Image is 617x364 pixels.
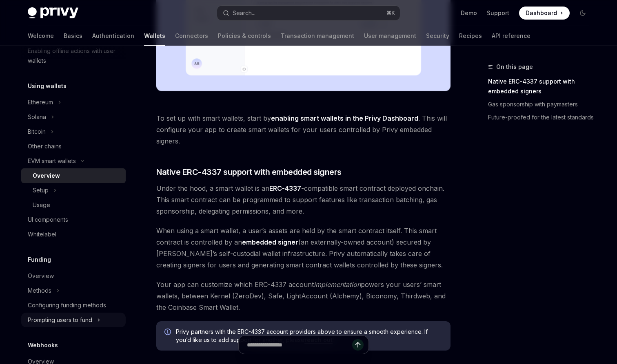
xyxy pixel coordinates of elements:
h5: Webhooks [28,340,58,350]
span: Privy partners with the ERC-4337 account providers above to ensure a smooth experience. If you’d ... [176,328,442,344]
span: On this page [496,62,533,72]
h5: Funding [28,255,51,265]
a: Welcome [28,26,54,46]
a: Configuring funding methods [21,298,126,313]
a: UI components [21,212,126,227]
a: Demo [461,9,477,17]
a: Recipes [459,26,482,46]
a: Usage [21,198,126,212]
span: ⌘ K [386,10,395,16]
a: API reference [492,26,530,46]
a: Support [487,9,509,17]
input: Ask a question... [247,336,352,354]
a: enabling smart wallets in the Privy Dashboard [271,114,418,123]
span: To set up with smart wallets, start by . This will configure your app to create smart wallets for... [156,113,451,147]
h5: Using wallets [28,81,67,91]
a: Whitelabel [21,227,126,242]
a: Transaction management [281,26,354,46]
div: Ethereum [28,97,53,107]
div: Whitelabel [28,229,56,239]
strong: embedded signer [242,238,298,246]
a: Gas sponsorship with paymasters [488,98,596,111]
span: Your app can customize which ERC-4337 account powers your users’ smart wallets, between Kernel (Z... [156,279,451,313]
a: Basics [64,26,82,46]
a: Dashboard [519,7,570,20]
img: dark logo [28,7,78,19]
button: Send message [352,339,364,351]
div: Search... [233,8,255,18]
div: Configuring funding methods [28,300,106,310]
button: Toggle Solana section [21,110,126,124]
button: Toggle Setup section [21,183,126,198]
span: Under the hood, a smart wallet is an -compatible smart contract deployed onchain. This smart cont... [156,183,451,217]
a: ERC-4337 [269,184,301,193]
button: Toggle Prompting users to fund section [21,313,126,327]
button: Toggle Bitcoin section [21,124,126,139]
div: Bitcoin [28,127,46,137]
div: UI components [28,215,68,225]
button: Toggle EVM smart wallets section [21,154,126,168]
div: Setup [33,185,49,195]
a: Wallets [144,26,165,46]
a: Overview [21,168,126,183]
a: Security [426,26,449,46]
div: Overview [28,271,54,281]
a: Future-proofed for the latest standards [488,111,596,124]
button: Toggle Methods section [21,283,126,298]
a: Overview [21,269,126,283]
div: EVM smart wallets [28,156,76,166]
span: When using a smart wallet, a user’s assets are held by the smart contract itself. This smart cont... [156,225,451,271]
a: Other chains [21,139,126,154]
div: Other chains [28,141,62,151]
a: Policies & controls [218,26,271,46]
div: Solana [28,112,46,122]
span: Dashboard [526,9,557,17]
span: Native ERC-4337 support with embedded signers [156,166,342,178]
div: Usage [33,200,50,210]
button: Toggle dark mode [576,7,589,20]
button: Toggle Ethereum section [21,95,126,110]
div: Methods [28,286,51,296]
a: User management [364,26,416,46]
a: Connectors [175,26,208,46]
div: Overview [33,171,60,181]
div: Prompting users to fund [28,315,92,325]
svg: Info [164,329,173,337]
a: Authentication [92,26,134,46]
a: Native ERC-4337 support with embedded signers [488,75,596,98]
em: implementation [314,280,361,289]
button: Open search [217,6,400,20]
